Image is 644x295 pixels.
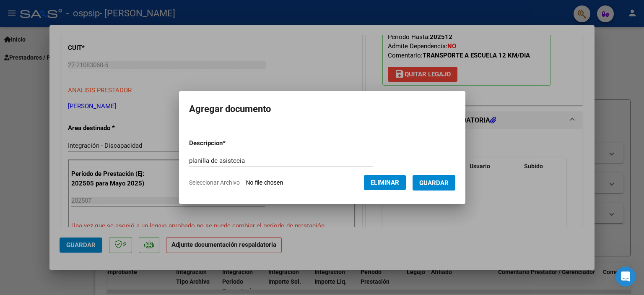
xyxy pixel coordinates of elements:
span: Guardar [419,179,449,187]
iframe: Intercom live chat [615,266,636,287]
span: Seleccionar Archivo [189,179,240,186]
button: Eliminar [364,175,406,190]
p: Descripcion [189,138,269,148]
button: Guardar [413,175,455,191]
span: Eliminar [371,179,399,186]
h2: Agregar documento [189,101,455,117]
